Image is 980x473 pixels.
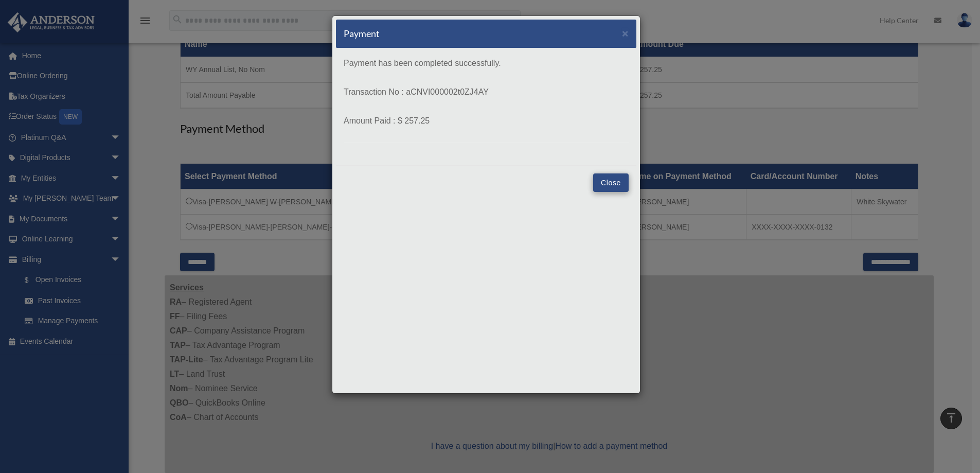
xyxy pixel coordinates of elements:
p: Amount Paid : $ 257.25 [344,114,629,128]
button: Close [593,173,629,192]
h5: Payment [344,27,380,40]
span: × [622,27,629,39]
p: Transaction No : aCNVI000002t0ZJ4AY [344,85,629,99]
p: Payment has been completed successfully. [344,56,629,71]
button: Close [622,28,629,39]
